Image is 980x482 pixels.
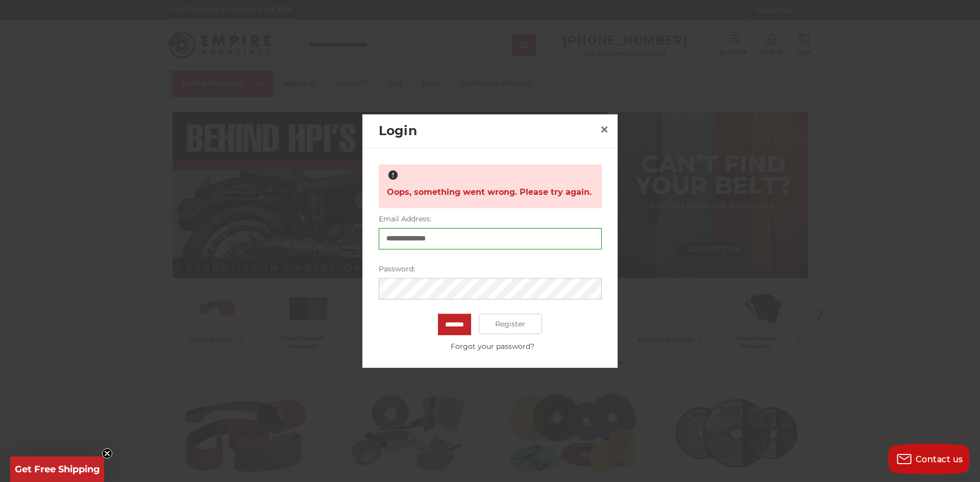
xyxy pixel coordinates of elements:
[888,444,970,474] button: Contact us
[916,454,963,464] span: Contact us
[10,456,104,482] div: Get Free ShippingClose teaser
[102,448,112,459] button: Close teaser
[379,264,602,274] label: Password:
[600,119,609,139] span: ×
[384,341,601,352] a: Forgot your password?
[379,121,596,141] h2: Login
[596,121,612,138] a: Close
[387,183,592,202] span: Oops, something went wrong. Please try again.
[479,314,543,334] a: Register
[379,214,602,224] label: Email Address:
[15,464,100,475] span: Get Free Shipping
